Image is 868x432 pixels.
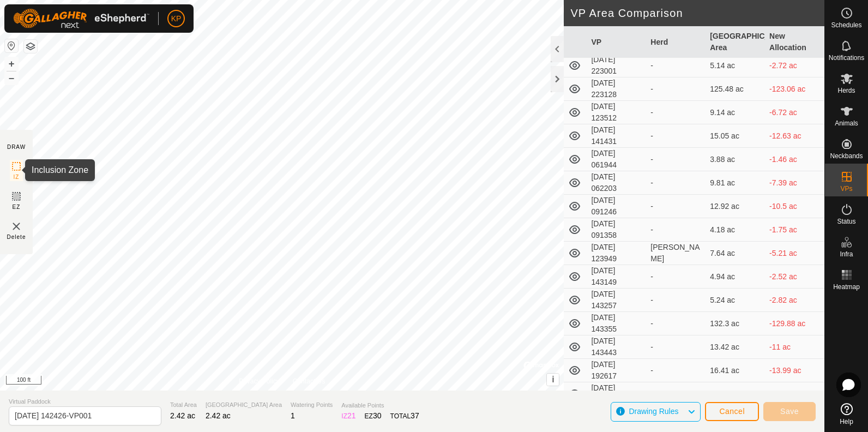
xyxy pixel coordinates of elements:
td: [DATE] 141431 [587,124,646,148]
td: -2.52 ac [765,265,824,289]
td: 5.14 ac [706,54,765,77]
td: -6.72 ac [765,101,824,124]
div: - [650,201,701,212]
td: [DATE] 143355 [587,312,646,335]
td: [DATE] 161841 [587,382,646,406]
span: Help [840,418,853,425]
td: -2.82 ac [765,289,824,312]
button: + [5,57,18,70]
td: 16.41 ac [706,359,765,382]
img: Gallagher Logo [13,9,149,28]
td: 125.48 ac [706,77,765,101]
div: - [650,83,701,95]
button: – [5,71,18,85]
td: 4.18 ac [706,218,765,242]
span: VPs [840,185,852,192]
div: - [650,60,701,71]
td: [DATE] 091246 [587,195,646,218]
span: 1 [291,411,295,420]
span: Save [780,407,799,416]
td: [DATE] 143443 [587,335,646,359]
span: Notifications [829,55,864,61]
td: [DATE] 143149 [587,265,646,289]
td: 3.88 ac [706,148,765,171]
a: Help [825,399,868,429]
th: VP [587,26,646,58]
td: -10.5 ac [765,195,824,218]
span: Neckbands [830,153,863,159]
div: - [650,107,701,118]
div: - [650,154,701,165]
td: [DATE] 061944 [587,148,646,171]
div: DRAW [7,143,26,151]
td: 9.81 ac [706,171,765,195]
td: 4.94 ac [706,265,765,289]
th: [GEOGRAPHIC_DATA] Area [706,26,765,58]
span: 21 [347,411,356,420]
td: 7.64 ac [706,242,765,265]
td: 15.05 ac [706,124,765,148]
td: -1.46 ac [765,148,824,171]
td: -1.75 ac [765,218,824,242]
td: -5.21 ac [765,242,824,265]
span: Animals [835,120,858,127]
div: - [650,365,701,376]
span: Schedules [831,22,861,28]
div: IZ [341,410,355,422]
span: EZ [13,203,21,211]
span: i [552,375,554,384]
div: - [650,341,701,353]
a: Contact Us [293,376,325,386]
td: [DATE] 062203 [587,171,646,195]
button: Reset Map [5,39,18,52]
td: [DATE] 091358 [587,218,646,242]
span: [GEOGRAPHIC_DATA] Area [206,400,282,410]
button: Cancel [705,402,759,421]
td: [DATE] 223128 [587,77,646,101]
td: 9.14 ac [706,101,765,124]
td: [DATE] 123512 [587,101,646,124]
button: i [547,374,559,386]
th: New Allocation [765,26,824,58]
td: 5.24 ac [706,289,765,312]
td: -123.06 ac [765,77,824,101]
div: - [650,177,701,189]
span: 2.42 ac [206,411,231,420]
div: - [650,295,701,306]
span: Herds [837,87,855,94]
span: Cancel [719,407,745,416]
h2: VP Area Comparison [570,7,824,20]
td: -7.39 ac [765,171,824,195]
td: [DATE] 192617 [587,359,646,382]
td: -19.05 ac [765,382,824,406]
td: 12.92 ac [706,195,765,218]
div: - [650,130,701,142]
span: Available Points [341,401,419,410]
a: Privacy Policy [239,376,280,386]
td: 132.3 ac [706,312,765,335]
span: Watering Points [291,400,333,410]
span: Virtual Paddock [9,397,161,406]
td: -12.63 ac [765,124,824,148]
td: 13.42 ac [706,335,765,359]
div: - [650,224,701,236]
img: VP [10,220,23,233]
div: EZ [365,410,382,422]
th: Herd [646,26,706,58]
span: Drawing Rules [629,407,678,416]
span: 30 [373,411,382,420]
button: Save [763,402,816,421]
td: [DATE] 143257 [587,289,646,312]
td: -11 ac [765,335,824,359]
div: [PERSON_NAME] [650,242,701,265]
div: - [650,318,701,329]
span: Delete [7,233,26,241]
span: KP [171,13,182,25]
span: 2.42 ac [170,411,195,420]
td: [DATE] 223001 [587,54,646,77]
span: IZ [14,173,20,181]
button: Map Layers [24,40,37,53]
td: 21.47 ac [706,382,765,406]
span: 37 [411,411,419,420]
td: -2.72 ac [765,54,824,77]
